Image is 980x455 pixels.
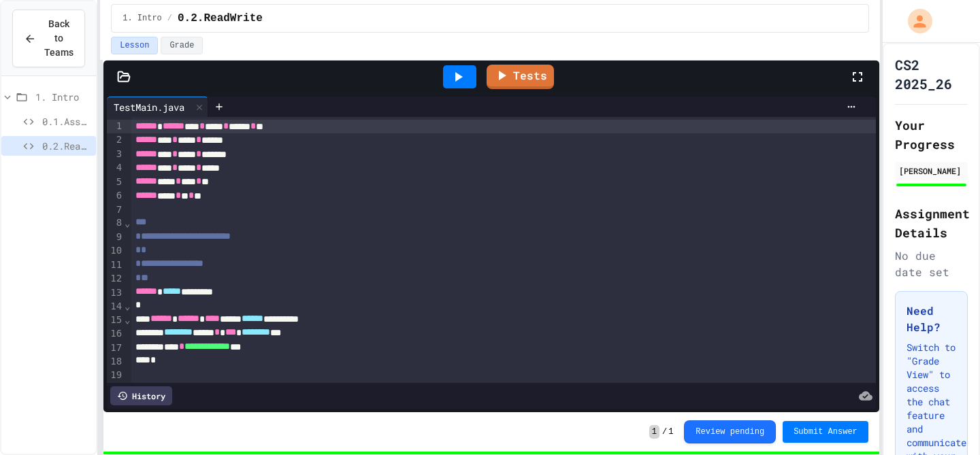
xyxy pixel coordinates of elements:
span: 1 [668,426,673,437]
div: 4 [107,161,124,175]
span: Back to Teams [44,17,73,60]
h1: CS2 2025_26 [895,55,968,93]
span: Fold line [124,314,131,325]
span: 1 [649,425,659,439]
div: 13 [107,286,124,300]
span: Submit Answer [794,426,857,437]
div: 19 [107,369,124,382]
a: Tests [487,65,554,89]
button: Back to Teams [12,10,85,67]
div: 7 [107,203,124,217]
div: 14 [107,300,124,314]
button: Lesson [111,37,158,54]
span: Fold line [124,301,131,311]
span: / [167,13,172,24]
span: 0.1.AssignmentExample [42,114,91,129]
span: 1. Intro [35,90,91,104]
div: 16 [107,327,124,341]
span: 1. Intro [122,13,162,24]
div: History [110,386,172,405]
div: 20 [107,382,124,395]
div: 6 [107,189,124,203]
span: / [662,426,667,437]
div: No due date set [895,248,968,280]
h2: Assignment Details [895,204,968,242]
div: 2 [107,133,124,147]
h2: Your Progress [895,116,968,154]
div: 5 [107,175,124,189]
div: 10 [107,244,124,258]
button: Submit Answer [783,421,868,443]
div: 17 [107,341,124,355]
div: [PERSON_NAME] [899,165,964,177]
span: 0.2.ReadWrite [42,139,91,153]
div: 1 [107,120,124,133]
div: My Account [894,5,936,37]
div: 8 [107,216,124,230]
button: Review pending [684,420,776,443]
div: 12 [107,272,124,286]
div: 9 [107,231,124,244]
div: 3 [107,148,124,161]
div: 11 [107,258,124,272]
div: TestMain.java [107,100,191,114]
div: 15 [107,314,124,327]
div: 18 [107,355,124,369]
span: Fold line [124,218,131,229]
span: 0.2.ReadWrite [178,10,263,27]
h3: Need Help? [906,303,956,335]
button: Grade [161,37,203,54]
div: TestMain.java [107,97,208,117]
